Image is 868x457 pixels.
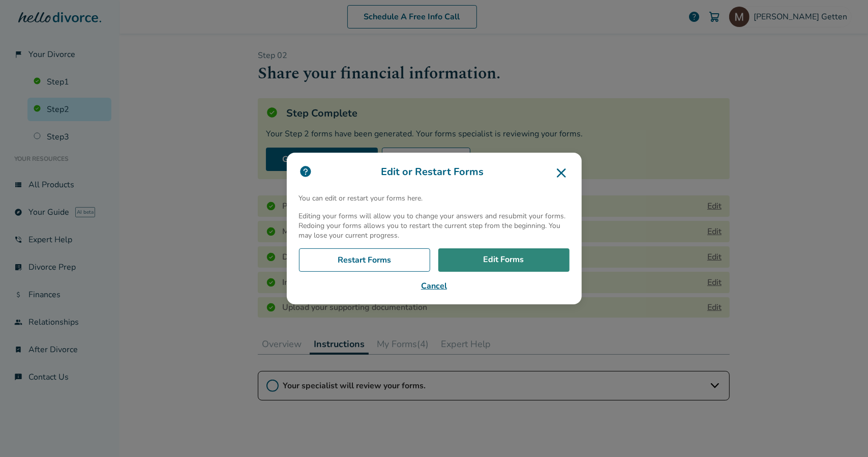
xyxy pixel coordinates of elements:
[299,165,312,178] img: icon
[299,211,570,240] p: Editing your forms will allow you to change your answers and resubmit your forms. Redoing your fo...
[438,248,570,272] a: Edit Forms
[299,248,430,272] a: Restart Forms
[817,408,868,457] iframe: Chat Widget
[299,280,570,292] button: Cancel
[299,193,570,203] p: You can edit or restart your forms here.
[299,165,570,181] h3: Edit or Restart Forms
